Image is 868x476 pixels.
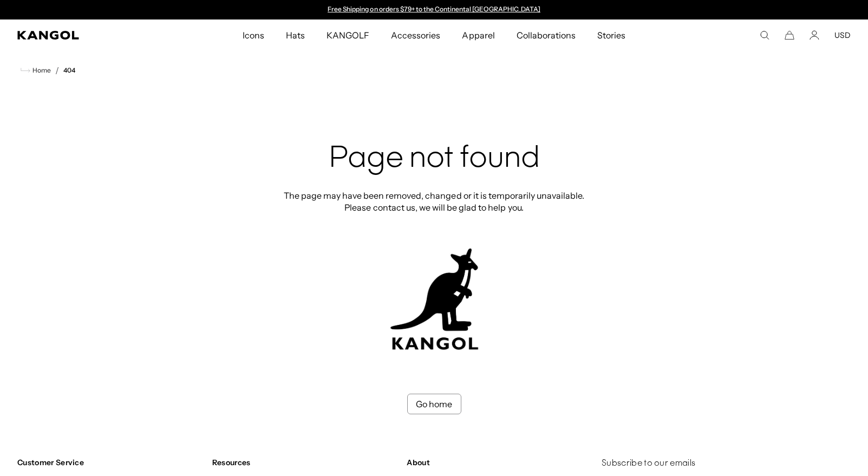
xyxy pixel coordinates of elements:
button: USD [834,30,851,40]
summary: Search here [760,30,769,40]
slideshow-component: Announcement bar [323,5,546,14]
a: Kangol [17,31,160,40]
span: Collaborations [517,19,576,51]
h4: Customer Service [17,458,204,467]
a: Icons [232,19,275,51]
a: Account [810,30,819,40]
a: Collaborations [506,19,586,51]
span: KANGOLF [327,19,369,51]
img: kangol-404-logo.jpg [388,248,480,350]
h2: Page not found [280,142,588,177]
a: Accessories [380,19,451,51]
button: Cart [785,30,794,40]
a: 404 [63,67,75,74]
h4: About [407,458,593,467]
span: Apparel [462,19,494,51]
a: Apparel [451,19,505,51]
a: Home [21,66,51,75]
li: / [51,64,59,77]
span: Stories [597,19,625,51]
h4: Subscribe to our emails [602,458,851,470]
a: Hats [275,19,316,51]
p: The page may have been removed, changed or it is temporarily unavailable. Please contact us, we w... [280,190,588,213]
span: Icons [243,19,264,51]
span: Accessories [391,19,440,51]
a: Stories [586,19,636,51]
div: Announcement [323,5,546,14]
a: Free Shipping on orders $79+ to the Continental [GEOGRAPHIC_DATA] [328,5,540,13]
div: 1 of 2 [323,5,546,14]
a: KANGOLF [316,19,380,51]
h4: Resources [212,458,399,467]
span: Hats [286,19,305,51]
a: Go home [407,394,461,414]
span: Home [30,67,51,74]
